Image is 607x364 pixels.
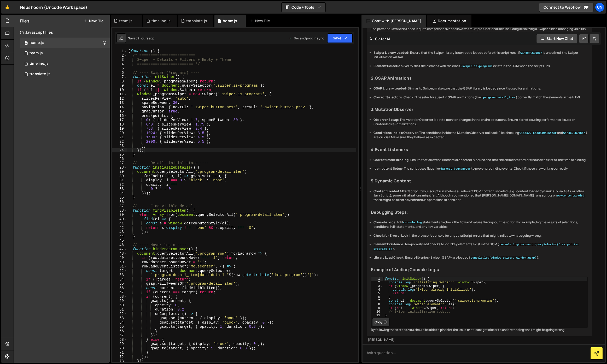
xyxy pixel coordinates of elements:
button: Start new chat [536,34,578,43]
div: 36 [112,200,127,204]
div: 66 [112,329,127,333]
div: timeline.js [30,61,49,66]
li: : The MutationObserver is set to monitor changes in the entire document. Ensure it's not causing ... [373,118,588,127]
h3: 5. [371,178,588,183]
div: timeline.js [151,18,171,23]
code: console.log(document.querySelector('.swiper.is-programs')) [373,243,579,251]
a: Un [595,3,604,12]
li: : Ensure that all event listeners are correctly bound and that the elements they are bound to exi... [373,158,588,162]
div: 29 [112,170,127,174]
div: 10 [371,310,383,314]
code: console.log [403,221,422,224]
h3: 4. [371,147,588,152]
div: 55 [112,282,127,286]
div: home.js [223,18,237,23]
div: 1 [371,277,383,281]
span: 0 [25,41,28,45]
div: 71 [112,350,127,355]
div: 3 [371,284,383,288]
code: .swiper.is-programs [460,64,493,68]
div: 27 [112,161,127,165]
div: 1 [112,49,127,53]
div: 69 [112,342,127,346]
li: : If your script runs before all relevant DOM content is loaded (e.g., content loaded dynamically... [373,189,588,202]
h3: 1. [371,40,588,45]
h3: Debugging Steps: [371,210,588,215]
div: 4 [371,288,383,292]
div: 19 [112,127,127,131]
strong: Idempotent Setup [373,166,402,171]
strong: Observer Setup [373,117,398,122]
div: The provided JavaScript code is quite comprehensive and involves multiple functionalities includi... [367,23,592,336]
li: : Verify that the element with the class exists in the DOM when the script runs. [373,64,588,68]
h3: 3. [371,107,588,112]
div: 33 [112,187,127,191]
h2: Files [20,18,30,24]
div: 63 [112,316,127,320]
div: team.js [30,51,43,56]
div: 11 [112,92,127,97]
div: Javascript files [14,27,110,38]
div: 38 [112,208,127,213]
h3: Example of Adding Console Logs: [371,267,588,272]
div: 15645/45759.js [20,58,110,69]
div: 18 [112,122,127,127]
div: Saved [128,36,155,40]
div: 60 [112,303,127,308]
div: 54 [112,277,127,282]
div: Chat with [PERSON_NAME] [361,15,426,27]
div: 20 [112,131,127,135]
div: translate.js [186,18,207,23]
div: 41 [112,221,127,226]
div: 15645/44134.js [20,48,110,58]
button: Code + Tools [282,3,325,12]
div: 9 [112,83,127,88]
div: 7 [371,299,383,303]
strong: Content Loaded After Script [373,189,418,193]
li: : Check if the selectors used in GSAP animations (like ) correctly match the elements in the HTML. [373,95,588,100]
div: 10 [112,88,127,92]
li: : Similar to Swiper, make sure that the GSAP library is loaded since it's used for animations. [373,86,588,91]
button: Save [327,33,353,43]
div: 48 [112,252,127,256]
div: 50 [112,260,127,265]
div: 53 [112,273,127,277]
div: 7 [112,75,127,79]
div: translate.js [30,72,50,76]
div: 12 [112,97,127,101]
div: 39 [112,213,127,217]
li: : The conditions inside the MutationObserver callback (like checking and ) are crucial. Make sure... [373,131,588,140]
div: 2 [112,53,127,58]
div: 25 [112,152,127,157]
strong: MutationObserver [375,106,413,112]
strong: Library Load Check [373,255,404,260]
button: Copy [372,318,390,326]
div: 26 [112,157,127,161]
div: Dev and prod in sync [289,36,324,40]
li: : Temporarily add checks to log if key elements exist in the DOM ( ). [373,242,588,251]
code: window._programsSwiper [519,131,557,135]
strong: Conditions Inside Observer [373,130,418,135]
div: 22 [112,140,127,144]
div: [PERSON_NAME] [368,338,591,342]
div: 14 [112,105,127,110]
li: : Look in the browser's console for any JavaScript errors that might indicate what's going wrong. [373,234,588,238]
div: 9 [371,306,383,310]
code: dataset.boundHover [440,167,471,171]
div: 11 [371,314,383,317]
strong: Element Selection [373,64,403,68]
code: window.Swiper [520,51,543,55]
h3: 2. [371,76,588,81]
div: 17 [112,118,127,122]
div: 6 [371,295,383,299]
div: 45 [112,238,127,243]
div: 61 [112,307,127,312]
div: 35 [112,195,127,200]
div: Neushoorn (Uncode Workspace) [20,4,87,10]
strong: Swiper Library Loaded [373,50,408,55]
a: 🤙 [1,1,14,14]
div: 30 [112,174,127,178]
strong: Event Listeners [375,147,408,152]
li: : Ensure libraries (Swiper, GSAP) are loaded ( ). [373,255,588,260]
